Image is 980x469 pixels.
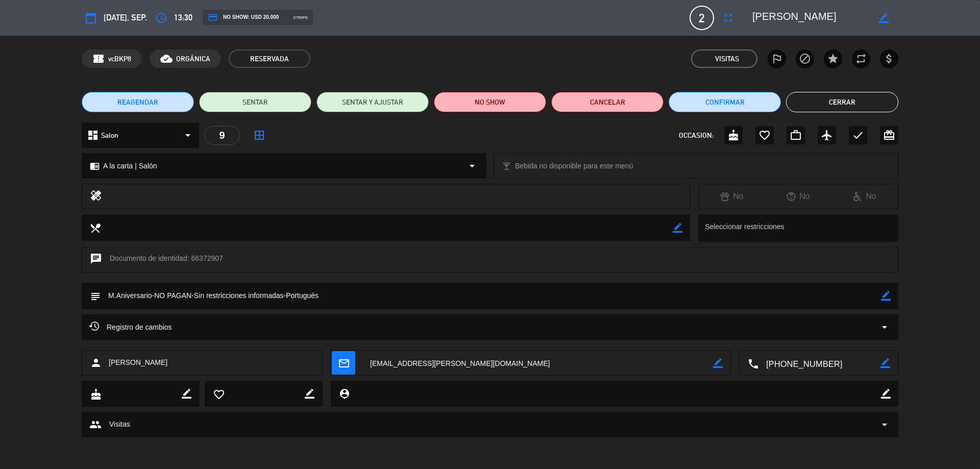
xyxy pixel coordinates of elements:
[103,160,157,172] span: A la carta | Salón
[204,126,240,145] div: 9
[878,321,891,333] i: arrow_drop_down
[90,161,100,171] i: chrome_reader_mode
[305,389,314,399] i: border_color
[90,357,102,369] i: person
[90,189,102,204] i: healing
[722,12,734,24] i: fullscreen
[253,129,265,141] i: border_all
[765,190,831,203] div: No
[104,11,147,24] span: [DATE], sep.
[338,357,349,368] i: mail_outline
[713,358,723,368] i: border_color
[747,358,758,369] i: local_phone
[852,129,864,141] i: check
[82,247,898,273] div: Documento de identidad: 66372907
[82,92,194,112] button: REAGENDAR
[502,161,511,171] i: local_bar
[790,129,802,141] i: work_outline
[831,190,898,203] div: No
[82,9,100,27] button: calendar_today
[699,190,765,203] div: No
[434,92,546,112] button: NO SHOW
[160,53,173,65] i: cloud_done
[881,291,891,301] i: border_color
[108,53,131,65] span: vcBKP8
[719,9,738,27] button: fullscreen
[338,388,350,399] i: person_pin
[152,9,170,27] button: access_time
[199,92,311,112] button: SENTAR
[213,388,224,400] i: favorite_border
[109,357,167,368] span: [PERSON_NAME]
[673,223,682,233] i: border_color
[87,129,99,141] i: dashboard
[89,222,101,233] i: local_dining
[176,53,210,65] span: ORGÁNICA
[208,12,218,22] i: credit_card
[174,11,192,24] span: 13:30
[883,129,895,141] i: card_giftcard
[515,160,633,172] span: Bebida no disponible para este menú
[758,129,771,141] i: favorite_border
[85,12,97,24] i: calendar_today
[727,129,740,141] i: cake
[89,321,172,333] span: Registro de cambios
[92,53,105,65] span: confirmation_number
[827,53,839,65] i: star
[799,53,811,65] i: block
[101,130,118,141] span: Salon
[878,418,891,431] span: arrow_drop_down
[855,53,867,65] i: repeat
[229,50,310,68] span: RESERVADA
[90,388,101,400] i: cake
[786,92,898,112] button: Cerrar
[109,418,130,430] span: Visitas
[669,92,781,112] button: Confirmar
[879,13,889,23] i: border_color
[316,92,429,112] button: SENTAR Y AJUSTAR
[771,53,783,65] i: outlined_flag
[551,92,664,112] button: Cancelar
[182,129,194,141] i: arrow_drop_down
[89,418,102,431] span: group
[90,253,102,267] i: chat
[880,358,890,368] i: border_color
[182,389,191,399] i: border_color
[466,160,478,172] i: arrow_drop_down
[679,130,714,141] span: OCCASION:
[89,290,101,302] i: subject
[821,129,833,141] i: airplanemode_active
[883,53,895,65] i: attach_money
[690,6,714,30] span: 2
[293,14,308,21] span: stripe
[881,389,891,399] i: border_color
[715,53,739,65] em: Visitas
[208,12,279,22] span: NO SHOW: USD 20.000
[117,97,158,108] span: REAGENDAR
[155,12,167,24] i: access_time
